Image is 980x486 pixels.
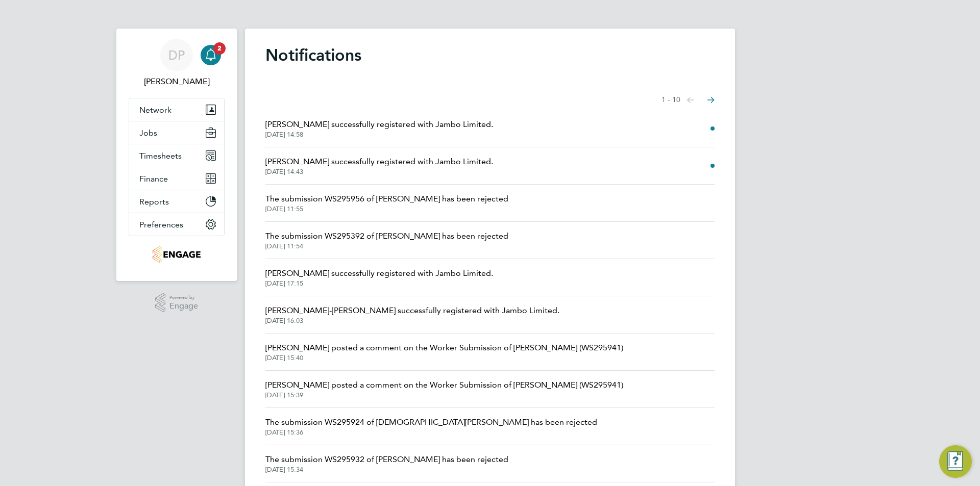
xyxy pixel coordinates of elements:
[265,193,508,205] span: The submission WS295956 of [PERSON_NAME] has been rejected
[139,151,182,161] span: Timesheets
[129,121,224,144] button: Jobs
[139,105,171,115] span: Network
[265,279,493,288] span: [DATE] 17:15
[265,267,493,288] a: [PERSON_NAME] successfully registered with Jambo Limited.[DATE] 17:15
[265,131,493,139] span: [DATE] 14:58
[129,167,224,190] button: Finance
[265,416,597,437] a: The submission WS295924 of [DEMOGRAPHIC_DATA][PERSON_NAME] has been rejected[DATE] 15:36
[265,317,559,325] span: [DATE] 16:03
[139,220,183,229] span: Preferences
[265,156,493,168] span: [PERSON_NAME] successfully registered with Jambo Limited.
[139,128,157,138] span: Jobs
[213,42,226,55] span: 2
[265,304,559,325] a: [PERSON_NAME]-[PERSON_NAME] successfully registered with Jambo Limited.[DATE] 16:03
[265,168,493,176] span: [DATE] 14:43
[265,156,493,176] a: [PERSON_NAME] successfully registered with Jambo Limited.[DATE] 14:43
[129,246,225,263] a: Go to home page
[265,453,508,474] a: The submission WS295932 of [PERSON_NAME] has been rejected[DATE] 15:34
[139,174,168,184] span: Finance
[155,293,199,313] a: Powered byEngage
[265,267,493,279] span: [PERSON_NAME] successfully registered with Jambo Limited.
[168,48,185,62] span: DP
[265,205,508,213] span: [DATE] 11:55
[129,190,224,213] button: Reports
[129,213,224,236] button: Preferences
[129,98,224,121] button: Network
[129,144,224,167] button: Timesheets
[265,242,508,250] span: [DATE] 11:54
[139,197,169,207] span: Reports
[265,118,493,139] a: [PERSON_NAME] successfully registered with Jambo Limited.[DATE] 14:58
[265,304,559,317] span: [PERSON_NAME]-[PERSON_NAME] successfully registered with Jambo Limited.
[265,428,597,437] span: [DATE] 15:36
[169,293,198,302] span: Powered by
[265,118,493,131] span: [PERSON_NAME] successfully registered with Jambo Limited.
[661,95,680,105] span: 1 - 10
[129,75,225,88] span: Danielle Page
[169,302,198,311] span: Engage
[265,230,508,242] span: The submission WS295392 of [PERSON_NAME] has been rejected
[661,90,715,110] nav: Select page of notifications list
[201,39,221,71] a: 2
[265,379,623,391] span: [PERSON_NAME] posted a comment on the Worker Submission of [PERSON_NAME] (WS295941)
[265,453,508,466] span: The submission WS295932 of [PERSON_NAME] has been rejected
[265,342,623,362] a: [PERSON_NAME] posted a comment on the Worker Submission of [PERSON_NAME] (WS295941)[DATE] 15:40
[116,29,237,281] nav: Main navigation
[129,39,225,88] a: DP[PERSON_NAME]
[265,416,597,428] span: The submission WS295924 of [DEMOGRAPHIC_DATA][PERSON_NAME] has been rejected
[265,391,623,399] span: [DATE] 15:39
[265,193,508,213] a: The submission WS295956 of [PERSON_NAME] has been rejected[DATE] 11:55
[265,342,623,354] span: [PERSON_NAME] posted a comment on the Worker Submission of [PERSON_NAME] (WS295941)
[265,379,623,399] a: [PERSON_NAME] posted a comment on the Worker Submission of [PERSON_NAME] (WS295941)[DATE] 15:39
[265,466,508,474] span: [DATE] 15:34
[265,230,508,250] a: The submission WS295392 of [PERSON_NAME] has been rejected[DATE] 11:54
[939,445,972,478] button: Engage Resource Center
[153,246,200,263] img: jambo-logo-retina.png
[265,45,715,65] h1: Notifications
[265,354,623,362] span: [DATE] 15:40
